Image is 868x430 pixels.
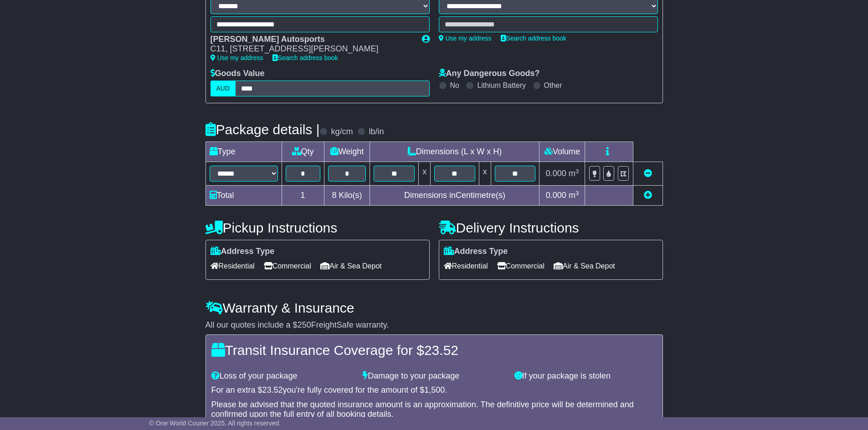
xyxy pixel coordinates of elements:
[211,81,236,96] label: AUD
[424,343,458,358] span: 23.52
[644,191,652,200] a: Add new item
[262,385,283,395] span: 23.52
[450,81,459,90] label: No
[554,259,615,273] span: Air & Sea Depot
[546,191,566,200] span: 0.000
[501,35,566,42] a: Search address book
[370,142,539,162] td: Dimensions (L x W x H)
[211,259,255,273] span: Residential
[644,169,652,178] a: Remove this item
[211,35,413,45] div: [PERSON_NAME] Autosports
[205,320,663,330] div: All our quotes include a $ FreightSafe warranty.
[264,259,311,273] span: Commercial
[282,142,324,162] td: Qty
[477,81,526,90] label: Lithium Battery
[539,142,585,162] td: Volume
[211,343,657,358] h4: Transit Insurance Coverage for $
[211,44,413,54] div: C11, [STREET_ADDRESS][PERSON_NAME]
[205,220,430,235] h4: Pickup Instructions
[546,169,566,178] span: 0.000
[324,142,370,162] td: Weight
[205,122,320,137] h4: Package details |
[149,420,281,427] span: © One World Courier 2025. All rights reserved.
[358,371,510,381] div: Damage to your package
[211,247,275,257] label: Address Type
[479,162,491,186] td: x
[320,259,382,273] span: Air & Sea Depot
[369,127,384,137] label: lb/in
[439,69,540,79] label: Any Dangerous Goods?
[497,259,544,273] span: Commercial
[510,371,662,381] div: If your package is stolen
[439,35,492,42] a: Use my address
[211,54,263,61] a: Use my address
[298,320,311,329] span: 250
[205,142,282,162] td: Type
[575,190,579,197] sup: 3
[370,186,539,206] td: Dimensions in Centimetre(s)
[211,69,265,79] label: Goods Value
[332,191,336,200] span: 8
[569,191,579,200] span: m
[444,259,488,273] span: Residential
[211,385,657,395] div: For an extra $ you're fully covered for the amount of $ .
[331,127,353,137] label: kg/cm
[207,371,359,381] div: Loss of your package
[569,169,579,178] span: m
[439,220,663,235] h4: Delivery Instructions
[282,186,324,206] td: 1
[575,168,579,175] sup: 3
[205,186,282,206] td: Total
[424,385,445,395] span: 1,500
[272,54,338,61] a: Search address book
[444,247,508,257] label: Address Type
[544,81,562,90] label: Other
[205,300,663,315] h4: Warranty & Insurance
[419,162,431,186] td: x
[211,400,657,420] div: Please be advised that the quoted insurance amount is an approximation. The definitive price will...
[324,186,370,206] td: Kilo(s)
